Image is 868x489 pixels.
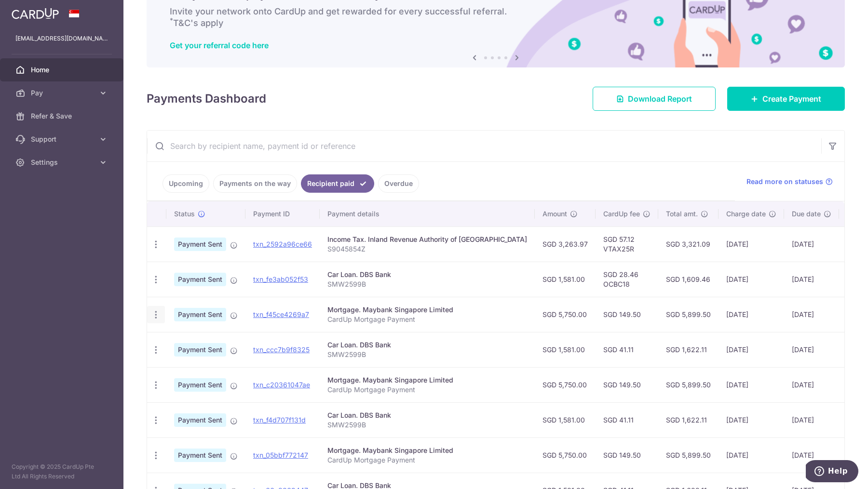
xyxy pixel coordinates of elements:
[593,87,716,111] a: Download Report
[628,93,692,105] span: Download Report
[320,201,535,226] th: Payment details
[842,274,861,285] img: Bank Card
[15,34,108,43] p: [EMAIL_ADDRESS][DOMAIN_NAME]
[31,65,95,75] span: Home
[327,235,527,244] div: Income Tax. Inland Revenue Authority of [GEOGRAPHIC_DATA]
[762,93,821,105] span: Create Payment
[658,226,719,262] td: SGD 3,321.09
[535,402,596,437] td: SGD 1,581.00
[792,209,821,219] span: Due date
[245,201,320,226] th: Payment ID
[253,310,309,318] a: txn_f45ce4269a7
[746,177,823,186] span: Read more on statuses
[535,367,596,402] td: SGD 5,750.00
[327,375,527,385] div: Mortgage. Maybank Singapore Limited
[163,174,209,193] a: Upcoming
[596,367,658,402] td: SGD 149.50
[719,332,784,367] td: [DATE]
[658,437,719,473] td: SGD 5,899.50
[174,209,195,219] span: Status
[31,158,95,167] span: Settings
[327,385,527,395] p: CardUp Mortgage Payment
[327,410,527,420] div: Car Loan. DBS Bank
[842,449,861,461] img: Bank Card
[174,308,226,321] span: Payment Sent
[327,279,527,289] p: SMW2599B
[658,297,719,332] td: SGD 5,899.50
[596,437,658,473] td: SGD 149.50
[253,416,306,424] a: txn_f4d707f131d
[213,174,297,193] a: Payments on the way
[842,414,861,426] img: Bank Card
[842,309,861,320] img: Bank Card
[784,226,839,262] td: [DATE]
[174,449,226,462] span: Payment Sent
[253,240,312,248] a: txn_2592a96ce66
[603,209,640,219] span: CardUp fee
[174,413,226,427] span: Payment Sent
[327,420,527,430] p: SMW2599B
[784,262,839,297] td: [DATE]
[327,244,527,254] p: S9045854Z
[727,87,845,111] a: Create Payment
[719,297,784,332] td: [DATE]
[719,437,784,473] td: [DATE]
[327,305,527,315] div: Mortgage. Maybank Singapore Limited
[719,402,784,437] td: [DATE]
[719,367,784,402] td: [DATE]
[666,209,698,219] span: Total amt.
[784,437,839,473] td: [DATE]
[658,262,719,297] td: SGD 1,609.46
[784,297,839,332] td: [DATE]
[842,379,861,391] img: Bank Card
[658,367,719,402] td: SGD 5,899.50
[535,262,596,297] td: SGD 1,581.00
[596,226,658,262] td: SGD 57.12 VTAX25R
[327,340,527,350] div: Car Loan. DBS Bank
[301,174,374,193] a: Recipient paid
[535,297,596,332] td: SGD 5,750.00
[253,381,310,389] a: txn_c20361047ae
[378,174,419,193] a: Overdue
[174,343,226,357] span: Payment Sent
[596,332,658,367] td: SGD 41.11
[842,238,861,250] img: Bank Card
[170,40,269,50] a: Get your referral code here
[253,345,310,354] a: txn_ccc7b9f8325
[535,226,596,262] td: SGD 3,263.97
[327,270,527,279] div: Car Loan. DBS Bank
[535,332,596,367] td: SGD 1,581.00
[535,437,596,473] td: SGD 5,750.00
[784,402,839,437] td: [DATE]
[784,367,839,402] td: [DATE]
[726,209,766,219] span: Charge date
[596,402,658,437] td: SGD 41.11
[253,451,308,459] a: txn_05bbf772147
[542,209,567,219] span: Amount
[170,6,822,29] h6: Invite your network onto CardUp and get rewarded for every successful referral. T&C's apply
[31,88,95,98] span: Pay
[596,297,658,332] td: SGD 149.50
[842,344,861,356] img: Bank Card
[658,402,719,437] td: SGD 1,622.11
[596,262,658,297] td: SGD 28.46 OCBC18
[327,315,527,324] p: CardUp Mortgage Payment
[253,275,308,283] a: txn_fe3ab052f53
[174,273,226,286] span: Payment Sent
[746,177,833,186] a: Read more on statuses
[327,446,527,455] div: Mortgage. Maybank Singapore Limited
[784,332,839,367] td: [DATE]
[719,262,784,297] td: [DATE]
[327,350,527,359] p: SMW2599B
[174,238,226,251] span: Payment Sent
[806,460,858,484] iframe: Opens a widget where you can find more information
[147,90,266,107] h4: Payments Dashboard
[658,332,719,367] td: SGD 1,622.11
[147,131,821,161] input: Search by recipient name, payment id or reference
[719,226,784,262] td: [DATE]
[327,455,527,465] p: CardUp Mortgage Payment
[31,134,95,144] span: Support
[174,378,226,392] span: Payment Sent
[12,8,59,19] img: CardUp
